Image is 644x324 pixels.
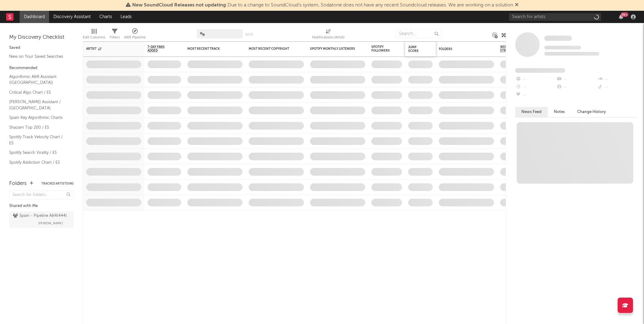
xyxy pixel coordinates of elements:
a: TikTok Videos Assistant / [GEOGRAPHIC_DATA] [9,169,67,181]
div: Artist [86,47,132,51]
a: Critical Algo Chart / ES [9,89,67,96]
div: -- [556,83,597,91]
div: A&R Pipeline [124,34,146,41]
div: Spain - Pipeline A&R ( 444 ) [13,212,67,220]
span: Weekly US Streams [500,45,522,53]
div: Jump Score [408,45,424,53]
span: Dismiss [515,3,519,8]
a: Spain Key Algorithmic Charts [9,114,67,121]
div: Saved [9,44,74,52]
span: [PERSON_NAME] [38,220,63,227]
span: Tracking Since: [DATE] [544,46,581,49]
button: Save [245,33,253,36]
button: Tracked Artists(46) [41,182,74,185]
span: 0 fans last week [544,52,599,56]
a: Shazam Top 200 / ES [9,124,67,131]
div: Folders [439,47,485,51]
div: Filters [110,26,120,44]
a: Algorithmic A&R Assistant ([GEOGRAPHIC_DATA]) [9,73,67,86]
div: 99 + [621,12,628,17]
div: Edit Columns [83,34,105,41]
div: Edit Columns [83,26,105,44]
a: Dashboard [20,11,49,23]
div: -- [515,83,556,91]
div: Notifications (Artist) [312,34,344,41]
a: Leads [116,11,136,23]
div: Folders [9,180,27,187]
a: New on Your Saved Searches [9,53,67,60]
input: Search for artists [509,13,601,21]
div: Most Recent Track [187,47,233,51]
div: Spotify Followers [371,45,393,53]
span: Fans Added by Platform [515,68,565,73]
a: Discovery Assistant [49,11,95,23]
a: Spotify Search Virality / ES [9,149,67,156]
a: Spain - Pipeline A&R(444)[PERSON_NAME] [9,211,74,228]
div: Recommended [9,64,74,72]
div: -- [597,83,638,91]
a: Charts [95,11,116,23]
div: -- [515,91,556,99]
div: My Discovery Checklist [9,34,74,41]
div: Shared with Me [9,202,74,210]
input: Search for folders... [9,190,74,199]
div: A&R Pipeline [124,26,146,44]
button: News Feed [515,107,548,117]
span: Some Artist [544,36,572,41]
span: : Due to a change to SoundCloud's system, Sodatone does not have any recent Soundcloud releases. ... [132,3,513,8]
div: Filters [110,34,120,41]
div: -- [515,75,556,83]
div: Most Recent Copyright [249,47,295,51]
span: New SoundCloud Releases not updating [132,3,226,8]
a: Some Artist [544,35,572,41]
input: Search... [396,29,442,38]
div: Spotify Monthly Listeners [310,47,356,51]
a: Spotify Track Velocity Chart / ES [9,134,67,146]
button: 99+ [619,14,623,19]
div: -- [556,75,597,83]
span: 7-Day Fans Added [148,45,172,53]
button: Notes [548,107,571,117]
div: Notifications (Artist) [312,26,344,44]
button: Change History [571,107,612,117]
div: -- [597,75,638,83]
a: Spotify Addiction Chart / ES [9,159,67,166]
a: [PERSON_NAME] Assistant / [GEOGRAPHIC_DATA] [9,99,67,111]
